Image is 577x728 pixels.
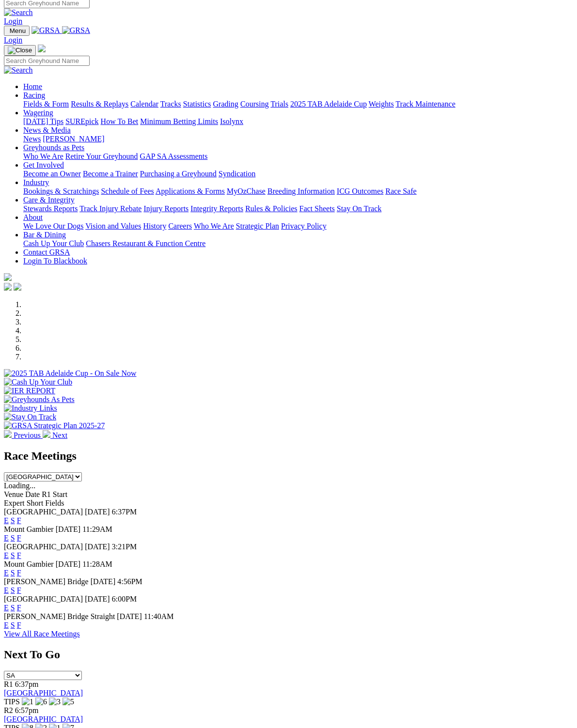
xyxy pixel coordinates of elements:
[4,715,83,723] a: [GEOGRAPHIC_DATA]
[14,431,41,439] span: Previous
[23,91,45,99] a: Racing
[43,135,104,143] a: [PERSON_NAME]
[23,135,41,143] a: News
[42,490,67,498] span: R1 Start
[71,100,128,108] a: Results & Replays
[101,187,154,195] a: Schedule of Fees
[4,508,83,516] span: [GEOGRAPHIC_DATA]
[65,152,138,160] a: Retire Your Greyhound
[79,204,141,213] a: Track Injury Rebate
[43,431,67,439] a: Next
[23,222,573,231] div: About
[4,45,36,56] button: Toggle navigation
[85,542,110,551] span: [DATE]
[23,170,81,178] a: Become an Owner
[4,706,13,714] span: R2
[56,525,81,533] span: [DATE]
[45,499,64,507] span: Fields
[4,648,573,661] h2: Next To Go
[4,449,573,463] h2: Race Meetings
[17,569,21,577] a: F
[4,612,115,620] span: [PERSON_NAME] Bridge Straight
[4,534,9,542] a: E
[183,100,211,108] a: Statistics
[65,117,98,125] a: SUREpick
[112,595,137,603] span: 6:00PM
[11,516,15,525] a: S
[23,257,87,265] a: Login To Blackbook
[4,481,35,490] span: Loading...
[17,551,21,559] a: F
[31,26,60,35] img: GRSA
[270,100,288,108] a: Trials
[4,421,105,430] img: GRSA Strategic Plan 2025-27
[86,239,205,248] a: Chasers Restaurant & Function Centre
[23,187,573,196] div: Industry
[218,170,255,178] a: Syndication
[82,525,112,533] span: 11:29AM
[38,45,46,52] img: logo-grsa-white.png
[23,222,83,230] a: We Love Our Dogs
[4,516,9,525] a: E
[140,152,208,160] a: GAP SA Assessments
[23,135,573,143] div: News & Media
[11,551,15,559] a: S
[17,621,21,629] a: F
[4,551,9,559] a: E
[15,680,39,688] span: 6:37pm
[4,431,43,439] a: Previous
[245,204,297,213] a: Rules & Policies
[143,204,188,213] a: Injury Reports
[4,26,30,36] button: Toggle navigation
[35,697,47,706] img: 6
[337,187,383,195] a: ICG Outcomes
[130,100,158,108] a: Calendar
[117,577,142,586] span: 4:56PM
[4,604,9,612] a: E
[62,697,74,706] img: 5
[4,689,83,697] a: [GEOGRAPHIC_DATA]
[4,66,33,75] img: Search
[85,595,110,603] span: [DATE]
[23,126,71,134] a: News & Media
[23,100,69,108] a: Fields & Form
[14,283,21,291] img: twitter.svg
[156,187,225,195] a: Applications & Forms
[82,560,112,568] span: 11:28AM
[85,222,141,230] a: Vision and Values
[143,222,166,230] a: History
[4,404,57,413] img: Industry Links
[213,100,238,108] a: Grading
[83,170,138,178] a: Become a Trainer
[17,604,21,612] a: F
[4,630,80,638] a: View All Race Meetings
[4,283,12,291] img: facebook.svg
[112,508,137,516] span: 6:37PM
[10,27,26,34] span: Menu
[4,8,33,17] img: Search
[43,430,50,438] img: chevron-right-pager-white.svg
[4,680,13,688] span: R1
[227,187,265,195] a: MyOzChase
[168,222,192,230] a: Careers
[396,100,455,108] a: Track Maintenance
[49,697,61,706] img: 3
[23,152,63,160] a: Who We Are
[11,569,15,577] a: S
[23,170,573,178] div: Get Involved
[144,612,174,620] span: 11:40AM
[23,196,75,204] a: Care & Integrity
[4,369,137,378] img: 2025 TAB Adelaide Cup - On Sale Now
[236,222,279,230] a: Strategic Plan
[23,161,64,169] a: Get Involved
[4,378,72,387] img: Cash Up Your Club
[4,577,89,586] span: [PERSON_NAME] Bridge
[140,117,218,125] a: Minimum Betting Limits
[22,697,33,706] img: 1
[140,170,217,178] a: Purchasing a Greyhound
[240,100,269,108] a: Coursing
[23,82,42,91] a: Home
[299,204,335,213] a: Fact Sheets
[23,117,573,126] div: Wagering
[4,499,25,507] span: Expert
